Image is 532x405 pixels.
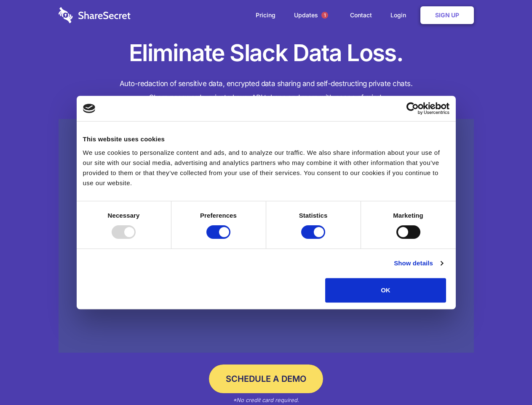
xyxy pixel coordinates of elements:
a: Contact [342,2,380,28]
a: Schedule a Demo [209,364,323,393]
img: logo [83,104,96,113]
strong: Statistics [299,212,328,219]
a: Wistia video thumbnail [59,119,474,353]
h1: Eliminate Slack Data Loss. [59,38,474,68]
a: Show details [394,258,443,268]
strong: Marketing [393,212,423,219]
button: OK [325,278,446,302]
a: Pricing [247,2,284,28]
a: Usercentrics Cookiebot - opens in a new window [376,102,449,115]
h4: Auto-redaction of sensitive data, encrypted data sharing and self-destructing private chats. Shar... [59,77,474,105]
strong: Necessary [108,212,140,219]
strong: Preferences [200,212,237,219]
img: logo-wordmark-white-trans-d4663122ce5f474addd5e946df7df03e33cb6a1c49d2221995e7729f52c070b2.svg [59,7,131,23]
span: 1 [321,12,328,19]
div: This website uses cookies [83,134,449,144]
em: *No credit card required. [233,397,299,403]
a: Login [382,2,419,28]
div: We use cookies to personalize content and ads, and to analyze our traffic. We also share informat... [83,148,449,188]
a: Sign Up [420,6,474,24]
